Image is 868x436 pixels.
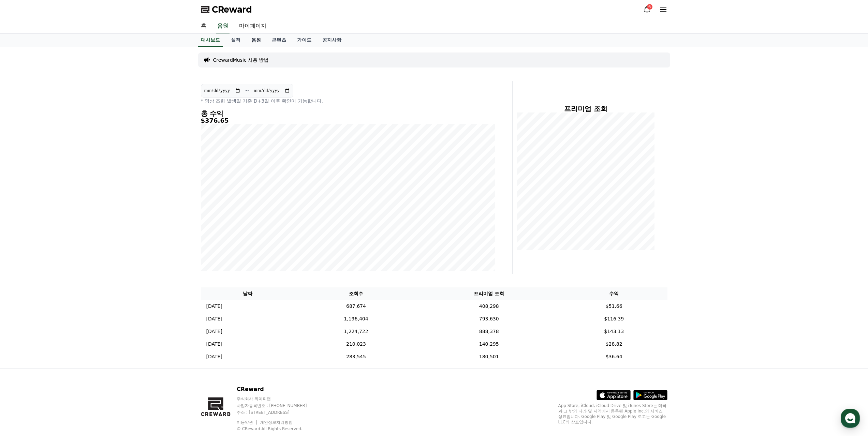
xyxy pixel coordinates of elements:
td: $51.66 [561,300,667,313]
a: 대시보드 [198,34,223,47]
a: 대화 [45,216,88,233]
div: 6 [647,4,652,10]
span: 대화 [62,227,71,232]
td: $116.39 [561,313,667,325]
td: 283,545 [295,350,417,363]
p: [DATE] [206,328,222,335]
td: 210,023 [295,338,417,350]
a: 이용약관 [237,420,258,425]
td: 1,224,722 [295,325,417,338]
td: 1,196,404 [295,313,417,325]
a: CrewardMusic 사용 방법 [213,57,269,63]
p: CReward [237,385,320,393]
td: 687,674 [295,300,417,313]
td: $28.82 [561,338,667,350]
a: 음원 [216,19,230,33]
a: 마이페이지 [234,19,272,33]
p: 주소 : [STREET_ADDRESS] [237,410,320,415]
p: [DATE] [206,303,222,310]
p: App Store, iCloud, iCloud Drive 및 iTunes Store는 미국과 그 밖의 나라 및 지역에서 등록된 Apple Inc.의 서비스 상표입니다. Goo... [558,403,667,425]
a: 홈 [2,216,45,233]
a: 음원 [246,34,266,47]
a: 실적 [225,34,246,47]
a: 개인정보처리방침 [260,420,293,425]
p: 사업자등록번호 : [PHONE_NUMBER] [237,403,320,408]
a: 공지사항 [317,34,347,47]
th: 날짜 [201,287,295,300]
td: $143.13 [561,325,667,338]
p: [DATE] [206,353,222,360]
p: * 영상 조회 발생일 기준 D+3일 이후 확인이 가능합니다. [201,97,494,104]
span: CReward [212,4,252,15]
a: 콘텐츠 [266,34,292,47]
a: 6 [643,5,651,14]
td: 140,295 [417,338,561,350]
th: 프리미엄 조회 [417,287,561,300]
p: © CReward All Rights Reserved. [237,426,320,432]
a: 가이드 [292,34,317,47]
th: 조회수 [295,287,417,300]
p: 주식회사 와이피랩 [237,396,320,402]
h4: 프리미엄 조회 [518,105,653,112]
span: 홈 [21,226,26,232]
a: 홈 [195,19,212,33]
a: CReward [201,4,252,15]
td: $36.64 [561,350,667,363]
h5: $376.65 [201,117,494,124]
td: 180,501 [417,350,561,363]
td: 793,630 [417,313,561,325]
td: 408,298 [417,300,561,313]
td: 888,378 [417,325,561,338]
h4: 총 수익 [201,110,494,117]
a: 설정 [88,216,131,233]
p: ~ [245,87,249,95]
span: 설정 [105,226,114,232]
th: 수익 [561,287,667,300]
p: [DATE] [206,341,222,348]
p: [DATE] [206,315,222,322]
